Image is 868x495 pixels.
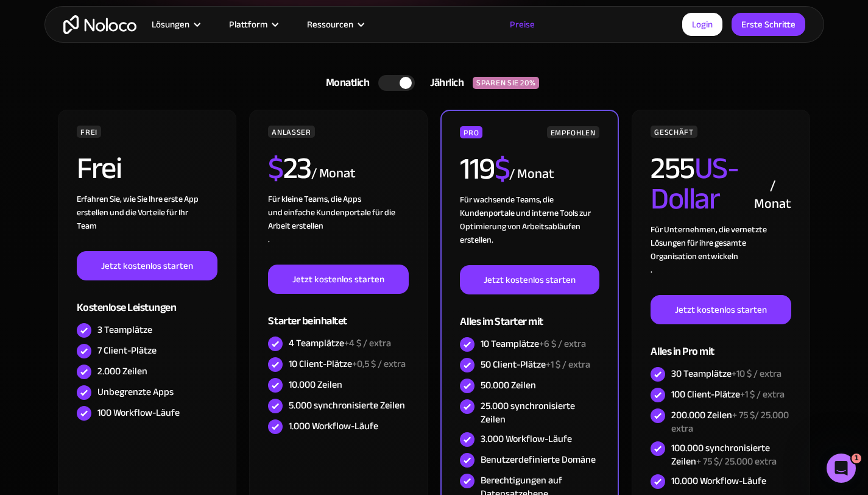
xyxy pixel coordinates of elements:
[268,311,347,331] font: Starter beinhaltet
[481,430,572,448] font: 3.000 Workflow-Läufe
[460,265,599,294] a: Jetzt kostenlos starten
[651,262,652,278] font: .
[272,125,311,140] font: ANLASSER
[268,204,395,234] font: und einfache Kundenportale für die Arbeit erstellen
[289,355,352,373] font: 10 Client-Plätze
[97,341,157,360] font: 7 Client-Plätze
[495,16,550,32] a: Preise
[352,355,406,373] font: +0,5 $ / extra
[696,452,777,471] font: + 75 $/ 25.000 extra
[651,295,791,324] a: Jetzt kostenlos starten
[289,376,342,394] font: 10.000 Zeilen
[136,16,214,32] div: Lösungen
[214,16,292,32] div: Plattform
[80,125,97,140] font: FREI
[77,140,121,197] font: Frei
[289,334,344,352] font: 4 Teamplätze
[77,251,217,280] a: Jetzt kostenlos starten
[307,16,353,33] font: Ressourcen
[495,140,510,198] font: $
[464,126,479,140] font: PRO
[510,16,535,33] font: Preise
[671,439,770,471] font: 100.000 synchronisierte Zeilen
[754,173,791,216] font: / Monat
[77,297,176,318] font: Kostenlose Leistungen
[481,335,539,353] font: 10 Teamplätze
[97,321,152,339] font: 3 Teamplätze
[283,140,311,197] font: 23
[289,417,378,435] font: 1.000 Workflow-Läufe
[675,301,767,318] font: Jetzt kostenlos starten
[551,126,596,140] font: EMPFOHLEN
[539,335,586,353] font: +6 $ / extra
[268,191,361,207] font: Für kleine Teams, die Apps
[326,73,370,93] font: Monatlich
[651,140,694,197] font: 255
[292,16,378,32] div: Ressourcen
[229,16,267,33] font: Plattform
[289,396,405,415] font: 5.000 synchronisierte Zeilen
[484,271,576,288] font: Jetzt kostenlos starten
[671,406,732,424] font: 200.000 Zeilen
[651,341,714,361] font: Alles in Pro mit
[854,454,859,462] font: 1
[651,221,767,238] font: Für Unternehmen, die vernetzte
[460,312,543,332] font: Alles im Starter mit
[651,140,738,227] font: US-Dollar
[509,161,554,187] font: / Monat
[654,125,693,140] font: GESCHÄFT
[546,355,590,374] font: +1 $ / extra
[740,385,785,404] font: +1 $ / extra
[311,160,356,186] font: / Monat
[101,257,193,274] font: Jetzt kostenlos starten
[741,16,796,33] font: Erste Schritte
[827,454,856,483] iframe: Intercom-Live-Chat
[732,13,805,36] a: Erste Schritte
[77,218,97,234] font: Team
[152,16,189,33] font: Lösungen
[97,362,147,380] font: 2.000 Zeilen
[651,235,746,265] font: Lösungen für ihre gesamte Organisation entwickeln
[481,376,536,394] font: 50.000 Zeilen
[268,265,408,294] a: Jetzt kostenlos starten
[268,140,283,197] font: $
[481,450,596,469] font: Benutzerdefinierte Domäne
[344,334,391,352] font: +4 $ / extra
[77,191,199,221] font: Erfahren Sie, wie Sie Ihre erste App erstellen und die Vorteile für Ihr
[97,404,180,422] font: 100 Workflow-Läufe
[481,355,546,374] font: 50 Client-Plätze
[682,13,722,36] a: Login
[268,231,270,247] font: .
[292,271,384,288] font: Jetzt kostenlos starten
[732,365,782,383] font: +10 $ / extra
[460,140,495,198] font: 119
[481,397,575,429] font: 25.000 synchronisierte Zeilen
[63,15,136,34] a: heim
[430,73,464,93] font: Jährlich
[671,472,766,490] font: 10.000 Workflow-Läufe
[97,383,174,401] font: Unbegrenzte Apps
[671,385,740,404] font: 100 Client-Plätze
[671,406,789,438] font: + 75 $/ 25.000 extra
[476,76,535,90] font: SPAREN SIE 20%
[692,16,713,33] font: Login
[460,191,591,248] font: Für wachsende Teams, die Kundenportale und interne Tools zur Optimierung von Arbeitsabläufen erst...
[671,365,732,383] font: 30 Teamplätze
